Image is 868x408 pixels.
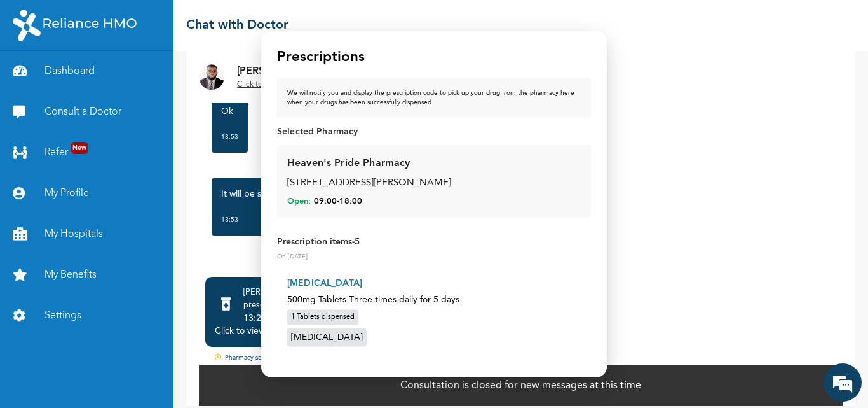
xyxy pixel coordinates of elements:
[6,363,125,373] span: Conversation
[198,297,233,311] div: 2 hours ago
[21,127,48,158] img: d_794563401_operators_776852000003600039
[66,71,214,88] div: Conversation(s)
[63,253,223,268] div: See more options
[314,195,362,207] span: 09:00 - 18:00
[63,291,183,308] span: [PERSON_NAME] Mobile Assistant
[287,176,581,191] div: [STREET_ADDRESS][PERSON_NAME]
[277,125,591,138] p: Selected Pharmacy
[196,132,233,140] em: 15 mins ago
[287,276,581,290] p: [MEDICAL_DATA]
[287,195,311,207] span: Open:
[63,308,223,323] div: See more options
[277,235,591,248] p: Prescription items - 5
[287,156,410,171] div: Heaven's Pride Pharmacy
[287,88,581,108] div: We will notify you and display the prescription code to pick up your drug from the pharmacy here ...
[208,6,239,37] div: Minimize live chat window
[63,143,223,158] p: I noticed you've been away for a bit. Is there anything else I might help you with?
[63,181,183,198] span: [PERSON_NAME] Mobile Assistant
[63,236,183,253] span: [PERSON_NAME] Mobile Assistant
[21,181,48,213] img: photo.ls
[63,126,183,143] span: [PERSON_NAME] Mobile Assistant
[21,291,48,322] img: photo.ls
[201,241,233,256] div: 1 hour ago
[287,293,581,306] p: 500mg Tablets Three times daily for 5 days
[196,186,233,201] div: 23 mins ago
[21,236,48,267] img: photo.ls
[277,46,365,68] h4: Prescriptions
[287,309,358,325] div: 1 Tablets dispensed
[63,198,223,213] div: Medication Delay
[277,251,591,261] p: On [DATE]
[287,328,367,347] div: [MEDICAL_DATA]
[125,341,243,381] div: FAQs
